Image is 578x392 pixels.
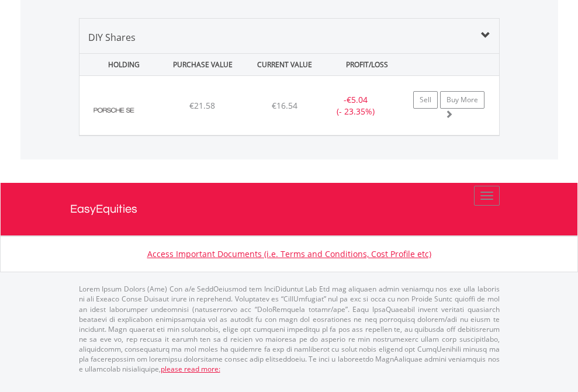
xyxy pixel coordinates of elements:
[85,91,144,132] img: EQU.DE.PAH3.png
[79,284,500,374] p: Lorem Ipsum Dolors (Ame) Con a/e SeddOeiusmod tem InciDiduntut Lab Etd mag aliquaen admin veniamq...
[161,364,220,374] a: please read more:
[440,91,484,109] a: Buy More
[245,54,324,75] div: CURRENT VALUE
[81,54,160,75] div: HOLDING
[70,183,508,235] a: EasyEquities
[319,94,392,117] div: - (- 23.35%)
[327,54,407,75] div: PROFIT/LOSS
[189,100,215,111] span: €21.58
[272,100,297,111] span: €16.54
[147,248,431,259] a: Access Important Documents (i.e. Terms and Conditions, Cost Profile etc)
[347,94,368,105] span: €5.04
[413,91,438,109] a: Sell
[88,31,136,44] span: DIY Shares
[163,54,243,75] div: PURCHASE VALUE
